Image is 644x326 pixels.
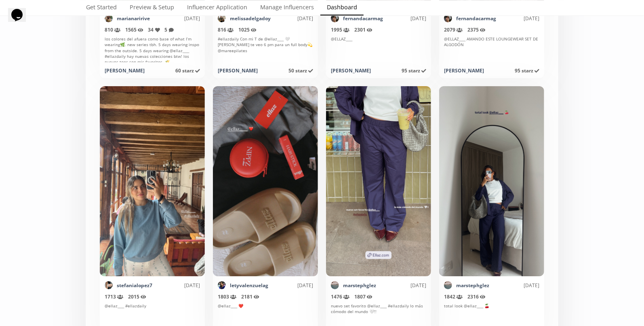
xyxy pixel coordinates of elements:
[402,67,426,74] span: 95 starz
[218,67,258,74] div: [PERSON_NAME]
[376,282,426,289] div: [DATE]
[331,14,339,22] img: 506052389_18509319406002335_7944089153277193020_n.jpg
[8,8,34,32] iframe: chat widget
[241,293,259,300] span: 2181
[444,36,539,62] div: @ELLAZ____ AMANDO ESTE LOUNGEWEAR SET DE ALGODÓN
[444,14,452,22] img: 506052389_18509319406002335_7944089153277193020_n.jpg
[175,67,200,74] span: 60 starz
[148,26,160,33] span: 34
[489,282,539,289] div: [DATE]
[230,282,268,289] a: letyvalenzuelag
[105,36,200,62] div: los colores del afuera como base of what I’m wearing🌿. new series tbh. 5 days wearing inspo from ...
[354,26,373,33] span: 2301
[271,15,313,22] div: [DATE]
[331,36,426,62] div: @ELLAZ____
[343,15,383,22] a: fernandacarmag
[331,281,339,289] img: 536850137_18527886739012526_2193358541001556460_n.jpg
[150,15,200,22] div: [DATE]
[444,26,463,33] span: 2079
[444,281,452,289] img: 536850137_18527886739012526_2193358541001556460_n.jpg
[331,67,371,74] div: [PERSON_NAME]
[165,26,174,33] span: 5
[456,282,489,289] a: marstephglez
[343,282,376,289] a: marstephglez
[125,26,143,33] span: 1565
[467,293,486,300] span: 2316
[117,282,152,289] a: stefanialopez7
[105,281,113,289] img: 486029938_4894567070767919_6244361350027608586_n.jpg
[117,15,150,22] a: marianaririve
[268,282,313,289] div: [DATE]
[128,293,146,300] span: 2015
[218,281,226,289] img: 338932694_541354351489448_6921713302600605078_n.jpg
[456,15,496,22] a: fernandacarmag
[383,15,426,22] div: [DATE]
[288,67,313,74] span: 50 starz
[105,293,123,300] span: 1713
[152,282,200,289] div: [DATE]
[444,293,463,300] span: 1842
[218,293,236,300] span: 1803
[331,293,349,300] span: 1476
[218,36,313,62] div: #ellazdaily Con mi T de @ellaz____ 🤍 [PERSON_NAME] te veo 6 pm para un full body💫 @mareepilates
[238,26,257,33] span: 1025
[218,14,226,22] img: 474656842_1285722512692960_2149772358460325168_n.jpg
[354,293,373,300] span: 1807
[496,15,539,22] div: [DATE]
[331,26,349,33] span: 1995
[515,67,539,74] span: 95 starz
[218,26,234,33] span: 816
[230,15,271,22] a: melissadelgadoy
[105,26,120,33] span: 810
[105,14,113,22] img: 523339775_18514071424017020_6045747530175951846_n.jpg
[444,67,484,74] div: [PERSON_NAME]
[105,67,145,74] div: [PERSON_NAME]
[467,26,486,33] span: 2375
